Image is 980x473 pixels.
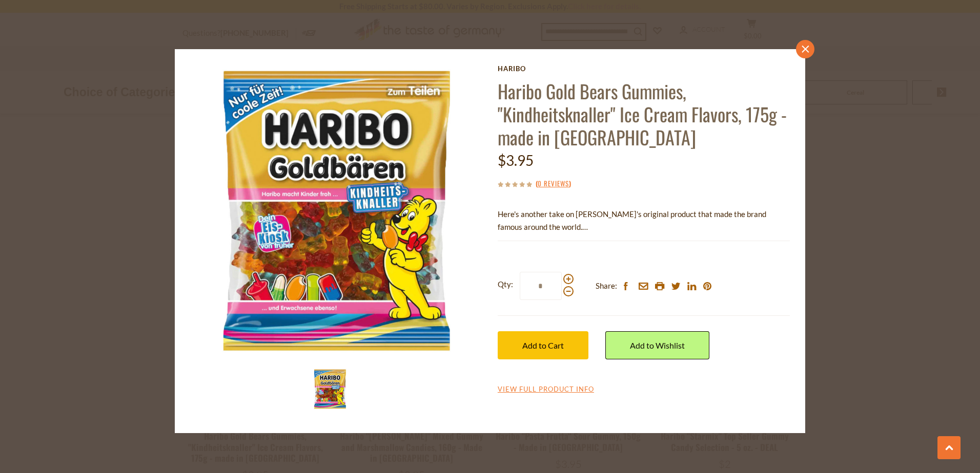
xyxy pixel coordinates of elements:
span: Add to Cart [522,340,564,350]
a: Add to Wishlist [605,331,709,359]
a: View Full Product Info [498,385,594,394]
a: Haribo [498,64,790,73]
input: Qty: [520,272,562,300]
a: Haribo Gold Bears Gummies, "Kindheitsknaller" Ice Cream Flavors, 175g - made in [GEOGRAPHIC_DATA] [498,77,787,150]
span: ( ) [536,178,571,188]
span: $3.95 [498,152,534,169]
button: Add to Cart [498,331,588,359]
strong: Qty: [498,278,513,291]
img: Haribo Gold Bears Gummies, "Kindheitsknaller" Ice Cream Flavors, 175g - made in Germany [310,369,351,410]
img: Haribo Gold Bears Gummies, "Kindheitsknaller" Ice Cream Flavors, 175g - made in Germany [190,64,483,357]
p: Here's another take on [PERSON_NAME]'s original product that made the brand famous around the world. [498,208,790,233]
span: Share: [596,279,617,292]
a: 0 Reviews [538,178,569,189]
